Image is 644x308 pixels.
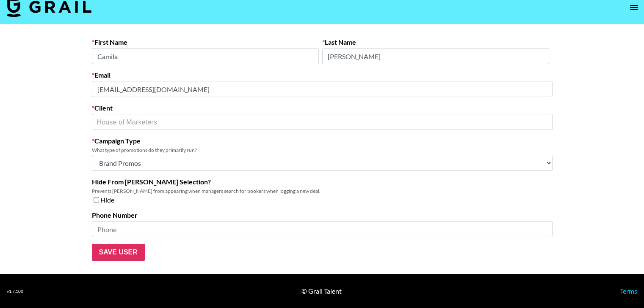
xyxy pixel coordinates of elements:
input: Save User [92,244,145,261]
div: v 1.7.100 [7,289,23,294]
label: Client [92,104,553,112]
input: Email [92,81,553,97]
label: First Name [92,38,319,46]
span: Hide [100,196,114,204]
input: First Name [92,48,319,64]
label: Campaign Type [92,137,553,145]
label: Hide From [PERSON_NAME] Selection? [92,178,553,186]
label: Last Name [322,38,549,46]
label: Email [92,71,553,79]
label: Phone Number [92,211,553,219]
div: Prevents [PERSON_NAME] from appearing when managers search for bookers when logging a new deal. [92,188,553,194]
input: Last Name [322,48,549,64]
div: What type of promotions do they primarily run? [92,147,553,153]
input: Phone [92,221,553,237]
div: © Grail Talent [301,287,342,295]
a: Terms [620,287,637,295]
